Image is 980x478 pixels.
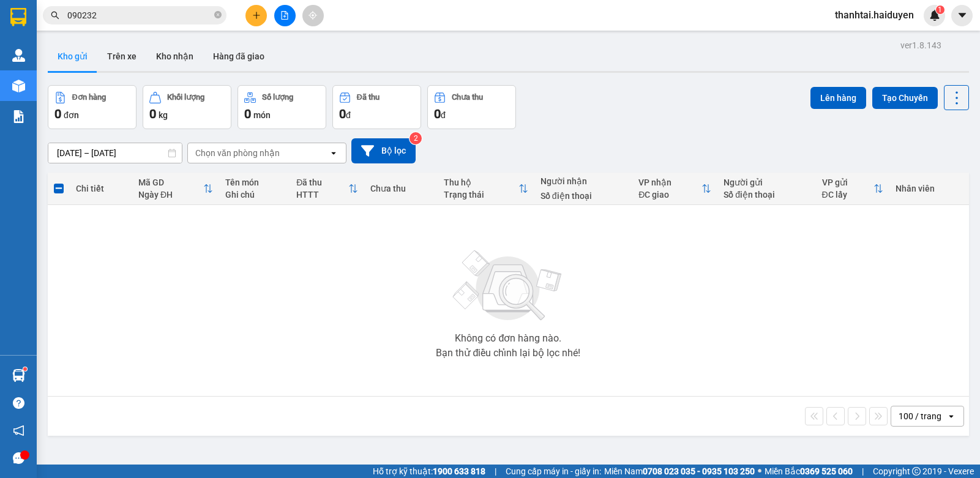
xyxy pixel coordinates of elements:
div: Chi tiết [76,184,126,193]
th: Toggle SortBy [816,173,889,205]
span: thanhtai.haiduyen [825,7,924,23]
span: | [862,465,864,478]
span: Cung cấp máy in - giấy in: [506,465,601,478]
div: Khối lượng [167,93,204,102]
button: Trên xe [97,42,146,71]
svg: open [329,148,339,158]
div: ĐC giao [638,190,701,200]
span: close-circle [214,10,222,21]
th: Toggle SortBy [438,173,534,205]
div: Số lượng [262,93,293,102]
div: Nhân viên [896,184,963,193]
div: Số điện thoại [724,190,809,200]
span: | [495,465,496,478]
img: warehouse-icon [12,369,25,382]
img: svg+xml;base64,PHN2ZyBjbGFzcz0ibGlzdC1wbHVnX19zdmciIHhtbG5zPSJodHRwOi8vd3d3LnczLm9yZy8yMDAwL3N2Zy... [447,243,569,329]
div: Số điện thoại [540,191,626,201]
span: ⚪️ [758,469,761,474]
div: Trạng thái [444,190,518,200]
div: Người gửi [724,177,809,187]
span: kg [159,110,168,120]
span: file-add [280,11,289,20]
div: Đơn hàng [72,93,106,102]
span: aim [309,11,317,20]
div: Chưa thu [370,184,432,193]
button: aim [302,5,324,26]
span: message [13,452,24,464]
button: file-add [274,5,296,26]
strong: 0708 023 035 - 0935 103 250 [643,466,755,476]
span: 0 [434,106,441,121]
div: Ghi chú [225,190,284,200]
span: notification [13,425,24,436]
sup: 1 [23,367,27,371]
span: đ [346,110,351,120]
div: Ngày ĐH [138,190,203,200]
span: Hỗ trợ kỹ thuật: [373,465,485,478]
strong: 0369 525 060 [800,466,853,476]
span: Miền Nam [604,465,755,478]
span: copyright [912,467,921,476]
sup: 2 [410,132,422,144]
span: 0 [339,106,346,121]
button: Hàng đã giao [203,42,274,71]
button: Đơn hàng0đơn [48,85,137,129]
span: 1 [938,6,942,14]
input: Select a date range. [48,143,182,163]
div: VP nhận [638,177,701,187]
button: caret-down [951,5,973,26]
img: logo-vxr [10,8,26,26]
button: Số lượng0món [238,85,326,129]
strong: 1900 633 818 [433,466,485,476]
svg: open [946,411,956,421]
span: caret-down [957,10,968,21]
img: warehouse-icon [12,80,25,92]
div: Đã thu [357,93,380,102]
div: Không có đơn hàng nào. [455,334,561,343]
button: Tạo Chuyến [872,87,938,109]
div: ĐC lấy [822,190,873,200]
button: Kho gửi [48,42,97,71]
img: icon-new-feature [929,10,940,21]
button: Chưa thu0đ [427,85,516,129]
span: 0 [244,106,251,121]
span: question-circle [13,397,24,409]
div: ver 1.8.143 [900,39,941,52]
span: close-circle [214,11,222,18]
div: Chọn văn phòng nhận [195,147,280,159]
img: solution-icon [12,110,25,123]
span: 0 [54,106,61,121]
button: Bộ lọc [351,138,416,163]
div: Tên món [225,177,284,187]
button: Đã thu0đ [332,85,421,129]
span: 0 [149,106,156,121]
div: Đã thu [296,177,348,187]
button: Kho nhận [146,42,203,71]
div: HTTT [296,190,348,200]
img: warehouse-icon [12,49,25,62]
th: Toggle SortBy [632,173,717,205]
span: search [51,11,59,20]
span: Miền Bắc [765,465,853,478]
div: Người nhận [540,176,626,186]
div: Chưa thu [452,93,483,102]
div: 100 / trang [899,410,941,422]
div: Mã GD [138,177,203,187]
input: Tìm tên, số ĐT hoặc mã đơn [67,9,212,22]
div: Bạn thử điều chỉnh lại bộ lọc nhé! [436,348,580,358]
div: Thu hộ [444,177,518,187]
span: món [253,110,271,120]
th: Toggle SortBy [132,173,219,205]
button: Khối lượng0kg [143,85,231,129]
th: Toggle SortBy [290,173,364,205]
div: VP gửi [822,177,873,187]
button: plus [245,5,267,26]
span: đơn [64,110,79,120]
span: plus [252,11,261,20]
button: Lên hàng [810,87,866,109]
span: đ [441,110,446,120]
sup: 1 [936,6,944,14]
